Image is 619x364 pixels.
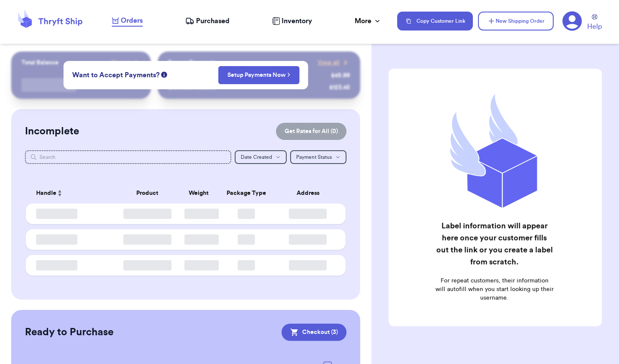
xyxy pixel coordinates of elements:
button: Checkout (3) [282,324,346,341]
a: Inventory [272,16,312,26]
span: Date Created [241,155,272,160]
a: View all [318,58,350,67]
h2: Incomplete [25,124,79,138]
a: Purchased [185,16,230,26]
span: Payout [112,58,130,67]
p: For repeat customers, their information will autofill when you start looking up their username. [435,276,554,302]
span: Orders [121,15,143,26]
div: $ 45.99 [331,71,350,80]
a: Setup Payments Now [227,71,291,79]
span: Purchased [196,16,230,26]
h2: Ready to Purchase [25,325,113,339]
button: Setup Payments Now [218,66,300,84]
p: Total Balance [21,58,58,67]
span: Help [587,21,602,32]
span: Payment Status [296,155,332,160]
div: $ 123.45 [329,83,350,92]
th: Address [275,183,346,203]
input: Search [25,150,231,164]
a: Help [587,14,602,32]
button: Date Created [235,150,287,164]
th: Package Type [218,183,275,203]
th: Weight [179,183,218,203]
button: Get Rates for All (0) [276,123,346,140]
th: Product [115,183,179,203]
button: New Shipping Order [478,12,554,30]
button: Payment Status [290,150,346,164]
div: More [355,16,382,26]
p: Recent Payments [168,58,216,67]
span: Want to Accept Payments? [72,70,159,80]
h2: Label information will appear here once your customer fills out the link or you create a label fr... [435,220,554,268]
span: Handle [36,189,56,198]
button: Copy Customer Link [397,12,473,30]
span: View all [318,58,340,67]
span: Inventory [282,16,312,26]
a: Payout [112,58,141,67]
a: Orders [112,15,143,27]
button: Sort ascending [56,188,63,198]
